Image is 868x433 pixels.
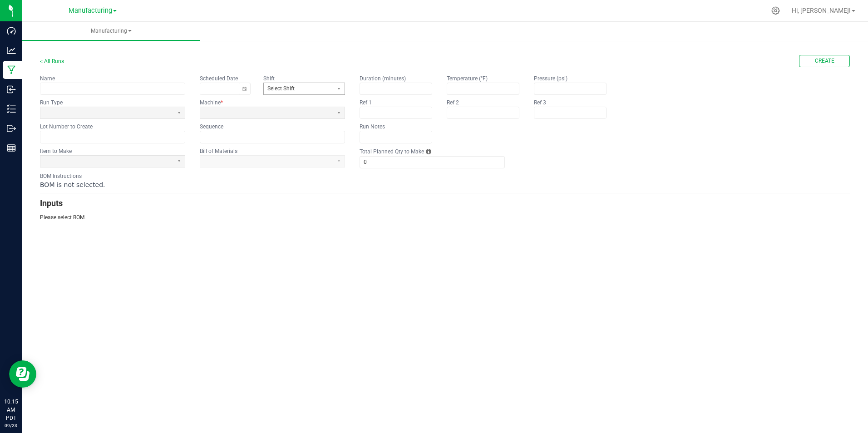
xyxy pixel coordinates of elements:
[792,7,851,14] span: Hi, [PERSON_NAME]!
[4,398,18,422] p: 10:15 AM PDT
[360,75,406,82] kendo-label: Duration (minutes)
[426,147,431,156] i: Each BOM has a Qty to Create in a single "kit". Total Planned Qty to Make is the number of kits p...
[40,213,850,221] p: Please select BOM.
[200,75,238,82] kendo-label: Scheduled Date
[200,123,223,130] kendo-label: Sequence
[40,75,55,82] kendo-label: Name
[263,75,275,82] kendo-label: Shift
[7,26,16,35] inline-svg: Dashboard
[69,7,112,15] span: Manufacturing
[40,123,93,130] kendo-label: Lot Number to Create
[9,360,36,388] iframe: Resource center
[333,107,345,118] button: Select
[534,75,567,82] label: Pressure (psi)
[333,83,345,94] button: Select
[360,123,385,130] kendo-label: Run Notes
[799,55,850,67] button: Create
[447,99,459,106] kendo-label: Ref 2
[200,99,223,106] kendo-label: Machine
[534,99,546,106] label: Ref 3
[360,99,372,106] kendo-label: Ref 1
[40,58,64,64] a: < All Runs
[360,148,424,155] label: Total Planned Qty to Make
[4,422,18,429] p: 09/23
[267,85,330,93] span: Select Shift
[173,156,185,167] button: Select
[770,6,781,15] div: Manage settings
[173,107,185,118] button: Select
[40,181,105,188] span: BOM is not selected.
[22,27,200,35] span: Manufacturing
[22,22,200,41] a: Manufacturing
[40,99,63,106] kendo-label: Run Type
[447,75,488,82] kendo-label: Temperature (°F)
[40,148,72,155] label: Item to Make
[200,148,237,155] label: Bill of Materials
[7,65,16,74] inline-svg: Manufacturing
[239,83,250,94] button: Toggle calendar
[815,57,834,65] span: Create
[40,197,850,210] h3: Inputs
[7,124,16,133] inline-svg: Outbound
[7,104,16,113] inline-svg: Inventory
[7,85,16,94] inline-svg: Inbound
[7,143,16,153] inline-svg: Reports
[7,46,16,55] inline-svg: Analytics
[40,173,82,179] kendo-label: BOM Instructions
